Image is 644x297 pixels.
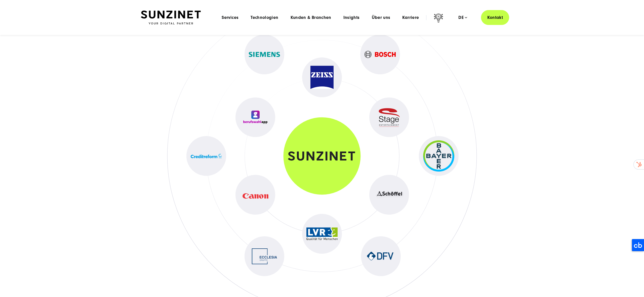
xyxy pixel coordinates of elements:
a: Über uns [372,15,390,20]
img: Kundenlogo Stage-Entertainment rot - Digitalagentur SUNZINET [378,107,400,127]
img: Schoeffel Kunde Logo - Digital Agentur SUNZINET [374,189,405,200]
div: de [458,15,467,20]
img: SUNZINET Full Service Digital Agentur [141,11,201,25]
img: Bosch Kunde Logo - Digitalagentur SUNZINET [365,51,396,58]
img: Kundenlogo DFV dunkelblau - Digitalagentur SUNZINET [365,250,396,262]
a: Karriere [402,15,419,20]
img: Ecclesia Gruppe logo - Digital Agentur SUNZINET [252,244,277,269]
a: Services [222,15,238,20]
img: Kundenlogo LVR blau/grün - Digitalagentur SUNZINET [306,227,338,240]
img: Kundenlogo Canon rot - Digitalagentur SUNZINET [242,187,269,202]
a: Kontakt [481,10,509,25]
img: Kundenlogo Bayer blau grün - Digitalagentur SUNZINET [423,140,454,172]
img: Kundenlogo Zeiss Blau und Weiss- Digitalagentur SUNZINET [310,66,334,89]
a: Kunden & Branchen [291,15,331,20]
img: Kundenlogo berufswahlapp lila - Digitalagentur SUNZINET [243,111,267,124]
img: Kundenlogo Siemens AG Grün - Digitalagentur SUNZINET-svg [249,52,280,57]
a: Technologien [251,15,278,20]
img: Kundenlogo Creditreform blau - Digitalagentur SUNZINET [191,153,222,159]
a: Insights [343,15,360,20]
